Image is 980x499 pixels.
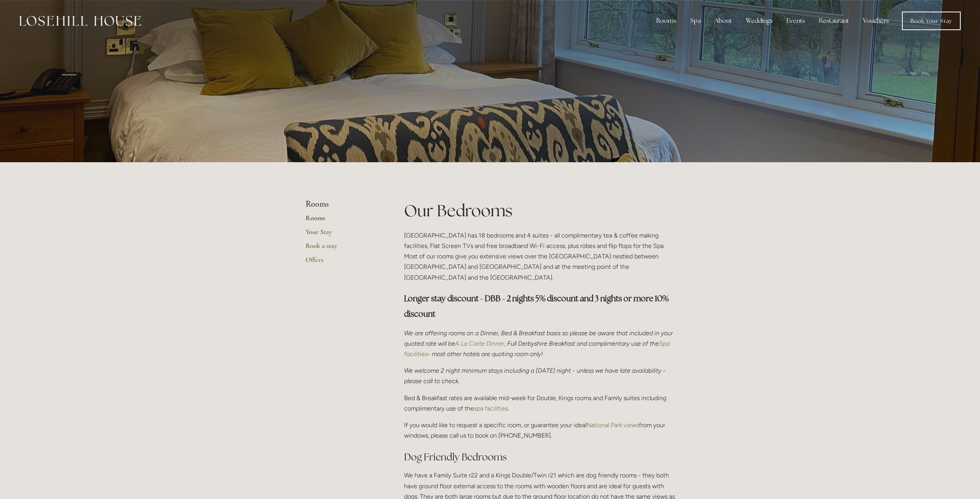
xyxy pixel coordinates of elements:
div: Weddings [740,13,779,29]
strong: Longer stay discount - DBB - 2 nights 5% discount and 3 nights or more 10% discount [404,293,670,319]
div: About [708,13,738,29]
p: Bed & Breakfast rates are available mid-week for Double, Kings rooms and Family suites including ... [404,393,675,414]
img: Losehill House [19,16,141,26]
p: [GEOGRAPHIC_DATA] has 18 bedrooms and 4 suites - all complimentary tea & coffee making facilities... [404,230,675,283]
div: Events [780,13,811,29]
p: If you would like to request a specific room, or guarantee your ideal from your windows, please c... [404,420,675,441]
em: We welcome 2 night minimum stays including a [DATE] night - unless we have late availability - pl... [404,367,667,385]
a: National Park views [586,421,639,429]
em: - most other hotels are quoting room only! [428,350,543,358]
em: We are offering rooms on a Dinner, Bed & Breakfast basis so please be aware that included in your... [404,329,674,347]
a: Book Your Stay [902,12,961,30]
li: Rooms [306,199,379,209]
a: Your Stay [306,227,379,241]
a: Offers [306,255,379,269]
em: , Full Derbyshire Breakfast and complimentary use of the [504,340,659,347]
a: Vouchers [857,13,895,29]
a: spa facilities [474,405,508,412]
a: Rooms [306,214,379,227]
h1: Our Bedrooms [404,199,675,222]
div: Spa [684,13,707,29]
a: Book a stay [306,241,379,255]
h2: Dog Friendly Bedrooms [404,450,675,464]
div: Rooms [650,13,683,29]
a: A La Carte Dinner [455,340,504,347]
div: Restaurant [813,13,855,29]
